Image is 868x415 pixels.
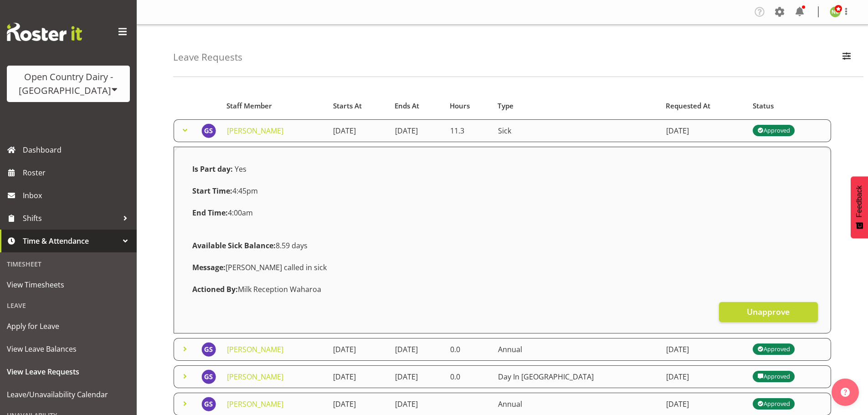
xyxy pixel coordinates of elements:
[498,101,514,111] span: Type
[328,365,389,388] td: [DATE]
[201,342,216,357] img: glyn-spiller11250.jpg
[7,23,82,41] img: Rosterit website logo
[333,101,362,111] span: Starts At
[390,119,445,142] td: [DATE]
[2,273,134,296] a: View Timesheets
[201,369,216,384] img: glyn-spiller11250.jpg
[227,344,283,354] a: [PERSON_NAME]
[201,123,216,138] img: glyn-spiller11250.jpg
[757,371,790,382] div: Approved
[23,234,118,248] span: Time & Attendance
[192,186,258,196] span: 4:45pm
[192,208,253,218] span: 4:00am
[493,338,661,361] td: Annual
[830,6,841,17] img: nicole-lloyd7454.jpg
[661,338,747,361] td: [DATE]
[719,302,818,322] button: Unapprove
[390,338,445,361] td: [DATE]
[2,255,134,273] div: Timesheet
[7,388,130,401] span: Leave/Unavailability Calendar
[666,101,710,111] span: Requested At
[851,176,868,238] button: Feedback - Show survey
[23,211,118,225] span: Shifts
[747,306,790,318] span: Unapprove
[841,388,850,397] img: help-xxl-2.png
[7,365,130,379] span: View Leave Requests
[390,365,445,388] td: [DATE]
[757,125,790,136] div: Approved
[23,143,132,157] span: Dashboard
[7,319,130,333] span: Apply for Leave
[192,262,226,272] strong: Message:
[445,338,493,361] td: 0.0
[23,189,132,202] span: Inbox
[201,397,216,411] img: glyn-spiller11250.jpg
[192,241,276,251] strong: Available Sick Balance:
[7,278,130,292] span: View Timesheets
[2,338,134,360] a: View Leave Balances
[753,101,774,111] span: Status
[757,344,790,355] div: Approved
[16,70,121,97] div: Open Country Dairy - [GEOGRAPHIC_DATA]
[757,399,790,410] div: Approved
[226,101,272,111] span: Staff Member
[855,185,863,217] span: Feedback
[2,383,134,406] a: Leave/Unavailability Calendar
[187,256,818,278] div: [PERSON_NAME] called in sick
[235,164,247,174] span: Yes
[23,166,132,179] span: Roster
[227,126,283,136] a: [PERSON_NAME]
[493,119,661,142] td: Sick
[328,119,389,142] td: [DATE]
[192,284,238,294] strong: Actioned By:
[2,360,134,383] a: View Leave Requests
[328,338,389,361] td: [DATE]
[192,208,228,218] strong: End Time:
[661,365,747,388] td: [DATE]
[395,101,419,111] span: Ends At
[493,365,661,388] td: Day In [GEOGRAPHIC_DATA]
[227,372,283,382] a: [PERSON_NAME]
[445,365,493,388] td: 0.0
[192,164,233,174] strong: Is Part day:
[2,296,134,315] div: Leave
[7,342,130,356] span: View Leave Balances
[187,235,818,256] div: 8.59 days
[450,101,470,111] span: Hours
[227,399,283,409] a: [PERSON_NAME]
[661,119,747,142] td: [DATE]
[187,278,818,300] div: Milk Reception Waharoa
[2,315,134,338] a: Apply for Leave
[192,186,232,196] strong: Start Time:
[173,52,242,62] h4: Leave Requests
[445,119,493,142] td: 11.3
[837,47,856,67] button: Filter Employees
